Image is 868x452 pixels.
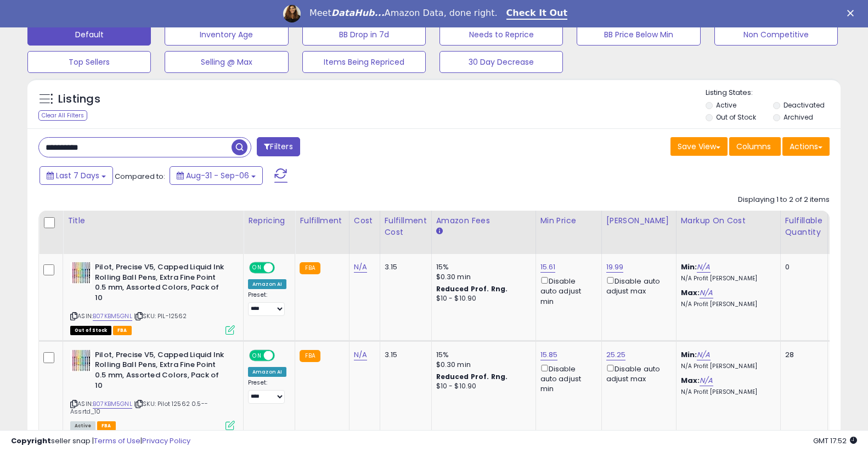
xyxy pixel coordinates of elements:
[700,375,713,386] a: N/A
[309,8,498,19] div: Meet Amazon Data, done right.
[11,436,51,446] strong: Copyright
[70,326,111,335] span: All listings that are currently out of stock and unavailable for purchase on Amazon
[27,24,151,46] button: Default
[113,326,132,335] span: FBA
[385,350,423,360] div: 3.15
[11,436,190,447] div: seller snap | |
[354,215,375,227] div: Cost
[540,262,556,273] a: 15.61
[540,349,558,360] a: 15.85
[354,262,367,273] a: N/A
[56,170,99,181] span: Last 7 Days
[257,137,300,156] button: Filters
[93,399,132,409] a: B07KBM5GNL
[70,262,235,334] div: ASIN:
[714,24,838,46] button: Non Competitive
[785,262,819,272] div: 0
[248,291,286,316] div: Preset:
[170,166,263,185] button: Aug-31 - Sep-06
[577,24,700,46] button: BB Price Below Min
[784,112,813,122] label: Archived
[736,141,771,152] span: Columns
[70,350,235,429] div: ASIN:
[606,349,626,360] a: 25.25
[354,349,367,360] a: N/A
[436,382,527,391] div: $10 - $10.90
[439,24,563,46] button: Needs to Reprice
[70,399,208,416] span: | SKU: Pilot 12562 0.5--Assrtd_10
[785,215,823,238] div: Fulfillable Quantity
[97,421,116,431] span: FBA
[94,436,140,446] a: Terms of Use
[738,195,830,205] div: Displaying 1 to 2 of 2 items
[681,301,772,308] p: N/A Profit [PERSON_NAME]
[302,51,426,73] button: Items Being Repriced
[250,263,264,273] span: ON
[70,350,92,372] img: 51XIEwmG1BL._SL40_.jpg
[540,363,593,394] div: Disable auto adjust min
[95,262,228,306] b: Pilot, Precise V5, Capped Liquid Ink Rolling Ball Pens, Extra Fine Point 0.5 mm, Assorted Colors,...
[697,262,710,273] a: N/A
[670,137,728,156] button: Save View
[134,312,187,320] span: | SKU: PIL-12562
[38,110,87,121] div: Clear All Filters
[681,388,772,396] p: N/A Profit [PERSON_NAME]
[58,92,100,107] h5: Listings
[273,351,291,360] span: OFF
[681,215,776,227] div: Markup on Cost
[300,215,344,227] div: Fulfillment
[729,137,781,156] button: Columns
[813,436,857,446] span: 2025-09-15 17:52 GMT
[436,215,531,227] div: Amazon Fees
[70,262,92,284] img: 51XIEwmG1BL._SL40_.jpg
[606,262,624,273] a: 19.99
[248,215,290,227] div: Repricing
[93,312,132,321] a: B07KBM5GNL
[697,349,710,360] a: N/A
[248,279,286,289] div: Amazon AI
[676,211,780,254] th: The percentage added to the cost of goods (COGS) that forms the calculator for Min & Max prices.
[681,275,772,282] p: N/A Profit [PERSON_NAME]
[681,375,700,386] b: Max:
[186,170,249,181] span: Aug-31 - Sep-06
[606,275,668,296] div: Disable auto adjust max
[142,436,190,446] a: Privacy Policy
[436,350,527,360] div: 15%
[331,8,385,18] i: DataHub...
[300,262,320,274] small: FBA
[273,263,291,273] span: OFF
[847,10,858,16] div: Close
[716,112,756,122] label: Out of Stock
[385,262,423,272] div: 3.15
[40,166,113,185] button: Last 7 Days
[436,262,527,272] div: 15%
[782,137,830,156] button: Actions
[606,363,668,384] div: Disable auto adjust max
[165,51,288,73] button: Selling @ Max
[67,215,239,227] div: Title
[540,275,593,307] div: Disable auto adjust min
[302,24,426,46] button: BB Drop in 7d
[436,272,527,282] div: $0.30 min
[700,287,713,298] a: N/A
[681,349,697,360] b: Min:
[439,51,563,73] button: 30 Day Decrease
[27,51,151,73] button: Top Sellers
[248,379,286,404] div: Preset:
[283,5,301,22] img: Profile image for Georgie
[165,24,288,46] button: Inventory Age
[385,215,427,238] div: Fulfillment Cost
[785,350,819,360] div: 28
[115,171,165,182] span: Compared to:
[784,100,825,110] label: Deactivated
[250,351,264,360] span: ON
[70,421,95,431] span: All listings currently available for purchase on Amazon
[716,100,736,110] label: Active
[540,215,597,227] div: Min Price
[436,227,443,236] small: Amazon Fees.
[436,294,527,303] div: $10 - $10.90
[506,8,568,20] a: Check It Out
[436,284,508,293] b: Reduced Prof. Rng.
[95,350,228,393] b: Pilot, Precise V5, Capped Liquid Ink Rolling Ball Pens, Extra Fine Point 0.5 mm, Assorted Colors,...
[606,215,672,227] div: [PERSON_NAME]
